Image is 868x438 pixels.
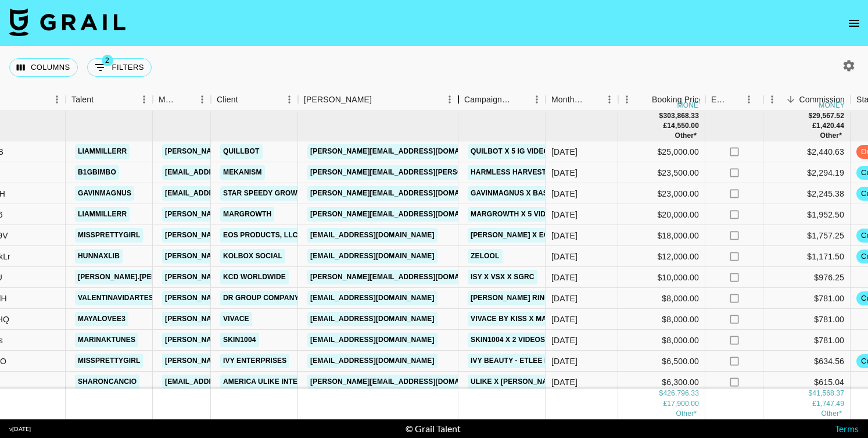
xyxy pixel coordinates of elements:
a: [EMAIL_ADDRESS][DOMAIN_NAME] [307,333,437,347]
a: [EMAIL_ADDRESS][DOMAIN_NAME] [162,186,292,201]
div: $8,000.00 [618,309,705,330]
button: Show filters [87,58,152,77]
a: Ulike x [PERSON_NAME] [468,375,564,389]
div: £ [812,121,816,131]
button: Menu [601,91,618,108]
a: marinaktunes [75,333,138,347]
a: KolBox Social [220,249,285,263]
a: liammillerr [75,207,130,222]
a: Isy x VSX x SGRC [468,270,537,284]
button: open drawer [842,12,866,35]
div: $10,000.00 [618,267,705,288]
div: Manager [159,88,177,111]
div: 1,747.49 [816,399,844,409]
div: $ [808,389,812,399]
div: Talent [66,88,153,111]
a: [PERSON_NAME][EMAIL_ADDRESS][DOMAIN_NAME] [162,312,351,326]
div: Sep '25 [551,314,578,325]
a: [EMAIL_ADDRESS][DOMAIN_NAME] [162,375,292,389]
a: [PERSON_NAME][EMAIL_ADDRESS][DOMAIN_NAME] [162,144,351,159]
div: Sep '25 [551,251,578,262]
a: EOS Products, LLC [220,228,301,243]
a: [PERSON_NAME][EMAIL_ADDRESS][DOMAIN_NAME] [162,228,351,243]
div: Expenses: Remove Commission? [705,88,763,111]
button: Menu [528,91,546,108]
div: $ [808,111,812,121]
a: Zelool [468,249,503,263]
a: SKIN1004 [220,333,259,347]
div: $2,245.38 [763,183,851,204]
div: Manager [153,88,211,111]
a: [PERSON_NAME][EMAIL_ADDRESS][DOMAIN_NAME] [162,207,351,222]
button: Sort [727,91,744,108]
a: skin1004 x 2 videos [468,333,548,347]
div: 14,550.00 [667,121,699,131]
div: Client [211,88,298,111]
div: $781.00 [763,309,851,330]
a: hunnaxlib [75,249,123,263]
div: [PERSON_NAME] [304,88,372,111]
div: Sep '25 [551,272,578,283]
a: [PERSON_NAME][EMAIL_ADDRESS][DOMAIN_NAME] [307,207,497,222]
div: Sep '25 [551,188,578,200]
button: Menu [441,91,458,108]
div: © Grail Talent [406,423,461,435]
div: $2,440.63 [763,141,851,162]
div: Sep '25 [551,146,578,158]
div: money [677,102,704,109]
div: Sep '25 [551,293,578,304]
a: KCD Worldwide [220,270,289,284]
a: [PERSON_NAME][EMAIL_ADDRESS][DOMAIN_NAME] [307,375,497,389]
div: $8,000.00 [618,330,705,351]
a: Ivy Beauty - Etlee Fragrance Launch ([DATE]) [468,354,655,368]
div: Talent [71,88,94,111]
div: money [819,102,845,109]
div: 426,796.33 [663,389,699,399]
a: AMERICA ULIKE INTERNATIONAL INC. [220,375,358,389]
button: Menu [48,91,66,108]
a: [PERSON_NAME][EMAIL_ADDRESS][DOMAIN_NAME] [307,186,497,201]
div: Sep '25 [551,334,578,346]
button: Sort [238,91,254,108]
a: quilbot x 5 Ig videos [468,144,557,159]
a: [PERSON_NAME][EMAIL_ADDRESS][PERSON_NAME][DOMAIN_NAME] [307,165,557,180]
img: Grail Talent [9,8,125,36]
button: Sort [783,91,799,108]
div: $976.25 [763,267,851,288]
div: £ [812,399,816,409]
a: missprettygirl [75,354,143,368]
div: Sep '25 [551,209,578,220]
a: [PERSON_NAME][EMAIL_ADDRESS][DOMAIN_NAME] [162,249,351,263]
a: Harmless Harvest | Year Long Partnership (Final 50%) [468,165,694,180]
button: Select columns [9,58,78,77]
a: b1gbimbo [75,165,119,180]
a: margrowth x 5 videos [468,207,564,222]
div: $1,952.50 [763,204,851,225]
a: Star Speedy Growth HK Limited [220,186,353,201]
a: DR Group Company Limited ([PERSON_NAME] Ring [GEOGRAPHIC_DATA]) [220,291,497,305]
div: Sep '25 [551,376,578,388]
button: Sort [512,91,528,108]
a: [PERSON_NAME] x eos Summer Gourmand Body Lotion Launch [468,228,718,243]
div: $1,171.50 [763,246,851,267]
div: $25,000.00 [618,141,705,162]
a: Mekanism [220,165,265,180]
div: $1,757.25 [763,225,851,246]
div: $8,000.00 [618,288,705,309]
button: Sort [636,91,652,108]
div: Month Due [551,88,584,111]
span: 2 [102,55,113,66]
a: [PERSON_NAME][EMAIL_ADDRESS][DOMAIN_NAME] [162,270,351,284]
a: margrowth [220,207,274,222]
button: Menu [740,91,758,108]
a: [EMAIL_ADDRESS][DOMAIN_NAME] [307,249,437,263]
a: [PERSON_NAME][EMAIL_ADDRESS][DOMAIN_NAME] [307,270,497,284]
a: [PERSON_NAME] Ring x [PERSON_NAME] [468,291,621,305]
a: gavinmagnus [75,186,134,201]
button: Sort [584,91,601,108]
div: $6,300.00 [618,372,705,393]
div: $781.00 [763,330,851,351]
div: 303,868.33 [663,111,699,121]
div: $12,000.00 [618,246,705,267]
button: Menu [135,91,153,108]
